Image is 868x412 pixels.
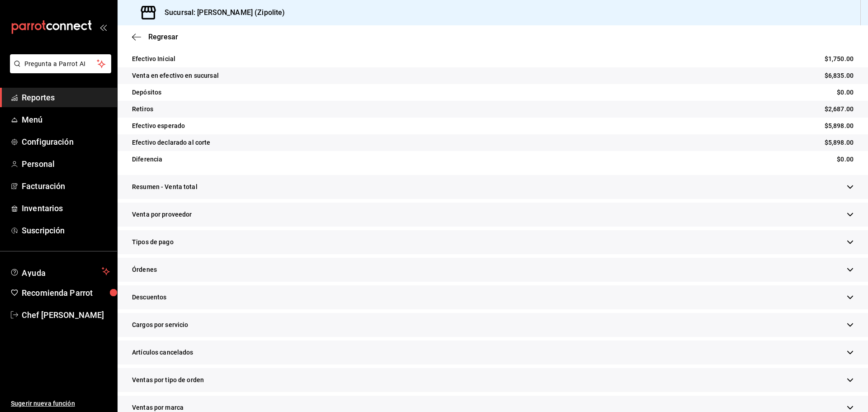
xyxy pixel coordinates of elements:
[132,320,189,330] span: Cargos por servicio
[22,158,110,170] span: Personal
[837,88,854,97] span: $0.00
[825,104,854,114] span: $2,687.00
[148,33,178,41] span: Regresar
[132,121,185,131] div: Efectivo esperado
[6,66,111,75] a: Pregunta a Parrot AI
[132,348,193,357] span: Artículos cancelados
[11,399,110,408] span: Sugerir nueva función
[132,104,153,114] div: Retiros
[22,180,110,192] span: Facturación
[132,265,157,275] span: Órdenes
[22,202,110,214] span: Inventarios
[825,71,854,81] span: $6,835.00
[132,155,162,164] div: Diferencia
[22,91,110,104] span: Reportes
[22,136,110,148] span: Configuración
[22,287,110,299] span: Recomienda Parrot
[22,114,110,126] span: Menú
[132,210,192,219] span: Venta por proveedor
[10,54,111,73] button: Pregunta a Parrot AI
[22,309,110,321] span: Chef [PERSON_NAME]
[132,71,219,81] div: Venta en efectivo en sucursal
[825,54,854,64] span: $1,750.00
[825,138,854,147] span: $5,898.00
[22,266,98,277] span: Ayuda
[132,33,178,41] button: Regresar
[24,59,97,69] span: Pregunta a Parrot AI
[132,54,175,64] div: Efectivo Inicial
[22,224,110,237] span: Suscripción
[132,88,161,97] div: Depósitos
[825,121,854,131] span: $5,898.00
[132,182,198,192] span: Resumen - Venta total
[132,138,211,147] div: Efectivo declarado al corte
[837,155,854,164] span: $0.00
[132,375,204,385] span: Ventas por tipo de orden
[157,7,285,18] h3: Sucursal: [PERSON_NAME] (Zipolite)
[132,237,174,247] span: Tipos de pago
[99,24,107,31] button: open_drawer_menu
[132,293,166,302] span: Descuentos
